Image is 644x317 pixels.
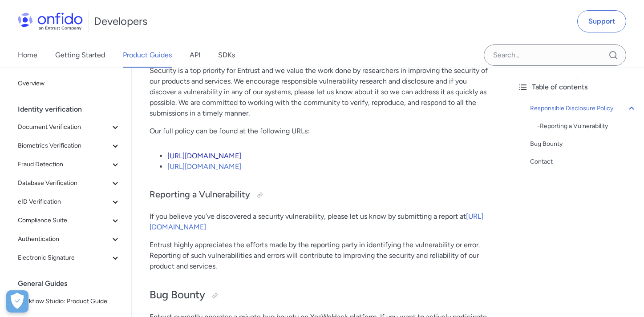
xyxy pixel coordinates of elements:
[18,78,121,89] span: Overview
[530,156,637,167] a: Contact
[18,215,110,226] span: Compliance Suite
[150,240,493,272] p: Entrust highly appreciates the efforts made by the reporting party in identifying the vulnerabili...
[14,118,124,136] button: Document Verification
[18,122,110,132] span: Document Verification
[537,121,637,132] a: -Reporting a Vulnerability
[218,43,235,68] a: SDKs
[150,288,493,303] h2: Bug Bounty
[14,174,124,192] button: Database Verification
[6,290,28,313] div: Cookie Preferences
[55,43,105,68] a: Getting Started
[14,156,124,173] button: Fraud Detection
[18,140,110,151] span: Biometrics Verification
[150,126,493,136] p: Our full policy can be found at the following URLs:
[18,159,110,170] span: Fraud Detection
[18,178,110,189] span: Database Verification
[150,65,493,119] p: Security is a top priority for Entrust and we value the work done by researchers in improving the...
[537,121,637,132] div: - Reporting a Vulnerability
[14,212,124,229] button: Compliance Suite
[14,137,124,155] button: Biometrics Verification
[14,193,124,211] button: eID Verification
[14,249,124,267] button: Electronic Signature
[18,234,110,245] span: Authentication
[167,152,241,160] a: [URL][DOMAIN_NAME]
[18,12,83,30] img: Onfido Logo
[150,188,493,202] h3: Reporting a Vulnerability
[6,290,28,313] button: Open Preferences
[530,139,637,149] a: Bug Bounty
[530,103,637,114] a: Responsible Disclosure Policy
[18,100,128,118] div: Identity verification
[14,75,124,92] a: Overview
[18,253,110,263] span: Electronic Signature
[18,275,128,293] div: General Guides
[150,212,483,231] a: [URL][DOMAIN_NAME]
[14,230,124,248] button: Authentication
[484,44,626,66] input: Onfido search input field
[518,82,637,92] div: Table of contents
[94,14,147,28] h1: Developers
[123,43,172,68] a: Product Guides
[150,211,493,233] p: If you believe you’ve discovered a security vulnerability, please let us know by submitting a rep...
[190,43,200,68] a: API
[167,162,241,171] a: [URL][DOMAIN_NAME]
[14,293,124,310] a: Workflow Studio: Product Guide
[18,296,121,307] span: Workflow Studio: Product Guide
[577,10,626,32] a: Support
[18,197,110,207] span: eID Verification
[18,43,37,68] a: Home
